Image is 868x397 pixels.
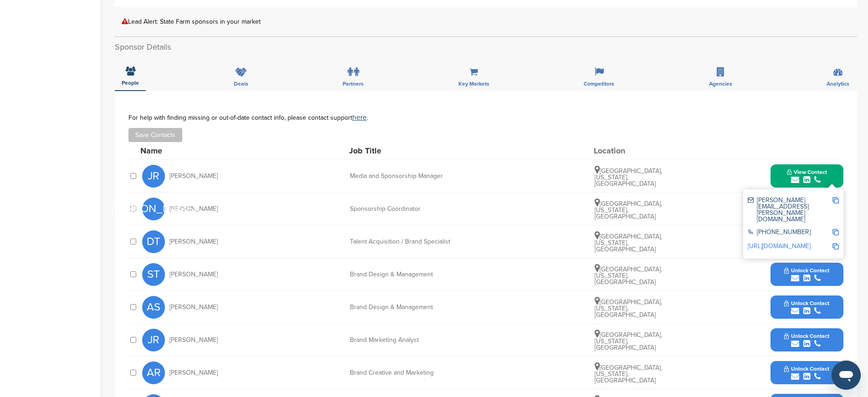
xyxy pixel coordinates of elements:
[595,200,662,220] span: [GEOGRAPHIC_DATA], [US_STATE], [GEOGRAPHIC_DATA]
[709,81,732,87] span: Agencies
[773,261,840,288] button: Unlock Contact
[169,271,218,278] span: [PERSON_NAME]
[827,81,849,87] span: Analytics
[748,229,832,237] div: [PHONE_NUMBER]
[784,267,829,274] span: Unlock Contact
[748,242,811,250] a: [URL][DOMAIN_NAME]
[350,370,487,376] div: Brand Creative and Marketing
[832,229,839,235] img: Copy
[142,329,165,351] span: JR
[784,333,829,339] span: Unlock Contact
[169,370,218,376] span: [PERSON_NAME]
[349,147,486,155] div: Job Title
[784,366,829,372] span: Unlock Contact
[595,364,662,384] span: [GEOGRAPHIC_DATA], [US_STATE], [GEOGRAPHIC_DATA]
[350,337,487,343] div: Brand Marketing Analyst
[142,296,165,319] span: AS
[140,147,241,155] div: Name
[458,81,489,87] span: Key Markets
[595,298,662,319] span: [GEOGRAPHIC_DATA], [US_STATE], [GEOGRAPHIC_DATA]
[787,169,827,175] span: View Contact
[142,361,165,384] span: AR
[169,239,218,245] span: [PERSON_NAME]
[832,361,861,390] iframe: Button to launch messaging window
[784,300,829,306] span: Unlock Contact
[584,81,614,87] span: Competitors
[169,304,218,310] span: [PERSON_NAME]
[350,173,487,179] div: Media and Sponsorship Manager
[350,271,487,278] div: Brand Design & Management
[350,239,487,245] div: Talent Acquisition / Brand Specialist
[115,41,857,53] h2: Sponsor Details
[142,198,165,220] span: [PERSON_NAME]
[595,167,662,188] span: [GEOGRAPHIC_DATA], [US_STATE], [GEOGRAPHIC_DATA]
[832,243,839,249] img: Copy
[773,294,840,321] button: Unlock Contact
[776,163,838,190] button: View Contact
[350,304,487,310] div: Brand Design & Management
[832,197,839,204] img: Copy
[595,233,662,253] span: [GEOGRAPHIC_DATA], [US_STATE], [GEOGRAPHIC_DATA]
[128,128,182,142] button: Save Contacts
[352,113,367,122] a: here
[773,359,840,387] button: Unlock Contact
[773,326,840,354] button: Unlock Contact
[142,230,165,253] span: DT
[122,80,139,86] span: People
[748,197,832,223] div: [PERSON_NAME][EMAIL_ADDRESS][PERSON_NAME][DOMAIN_NAME]
[142,165,165,188] span: JR
[169,173,218,179] span: [PERSON_NAME]
[594,147,662,155] div: Location
[595,331,662,351] span: [GEOGRAPHIC_DATA], [US_STATE], [GEOGRAPHIC_DATA]
[122,18,850,25] div: Lead Alert: State Farm sponsors in your market
[169,337,218,343] span: [PERSON_NAME]
[128,114,843,121] div: For help with finding missing or out-of-date contact info, please contact support .
[350,206,487,212] div: Sponsorship Coordinator
[595,265,662,286] span: [GEOGRAPHIC_DATA], [US_STATE], [GEOGRAPHIC_DATA]
[343,81,364,87] span: Partners
[142,263,165,286] span: ST
[234,81,248,87] span: Deals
